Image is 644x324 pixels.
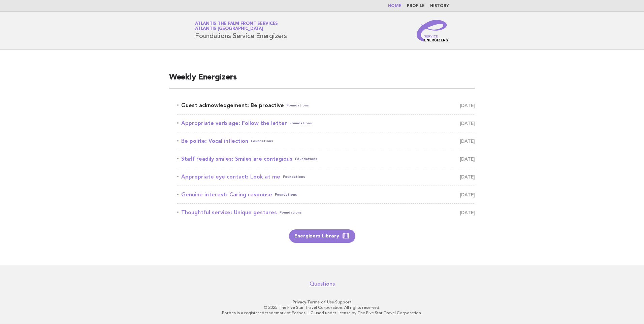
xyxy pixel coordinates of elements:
[287,101,309,110] span: Foundations
[116,310,528,316] p: Forbes is a registered trademark of Forbes LLC used under license by The Five Star Travel Corpora...
[169,72,475,89] h2: Weekly Energizers
[177,172,475,182] a: Appropriate eye contact: Look at meFoundations [DATE]
[289,229,355,243] a: Energizers Library
[460,172,475,182] span: [DATE]
[177,190,475,199] a: Genuine interest: Caring responseFoundations [DATE]
[275,190,297,199] span: Foundations
[407,4,425,8] a: Profile
[280,208,302,217] span: Foundations
[417,20,449,41] img: Service Energizers
[177,101,475,110] a: Guest acknowledgement: Be proactiveFoundations [DATE]
[177,119,475,128] a: Appropriate verbiage: Follow the letterFoundations [DATE]
[460,136,475,146] span: [DATE]
[295,154,317,164] span: Foundations
[388,4,401,8] a: Home
[460,154,475,164] span: [DATE]
[335,300,352,304] a: Support
[307,300,334,304] a: Terms of Use
[460,190,475,199] span: [DATE]
[195,22,278,31] a: Atlantis The Palm Front ServicesAtlantis [GEOGRAPHIC_DATA]
[460,208,475,217] span: [DATE]
[116,299,528,305] p: · ·
[177,208,475,217] a: Thoughtful service: Unique gesturesFoundations [DATE]
[310,281,335,287] a: Questions
[177,136,475,146] a: Be polite: Vocal inflectionFoundations [DATE]
[293,300,306,304] a: Privacy
[177,154,475,164] a: Staff readily smiles: Smiles are contagiousFoundations [DATE]
[283,172,305,182] span: Foundations
[430,4,449,8] a: History
[251,136,273,146] span: Foundations
[290,119,312,128] span: Foundations
[195,22,287,39] h1: Foundations Service Energizers
[116,305,528,310] p: © 2025 The Five Star Travel Corporation. All rights reserved.
[195,27,263,31] span: Atlantis [GEOGRAPHIC_DATA]
[460,101,475,110] span: [DATE]
[460,119,475,128] span: [DATE]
